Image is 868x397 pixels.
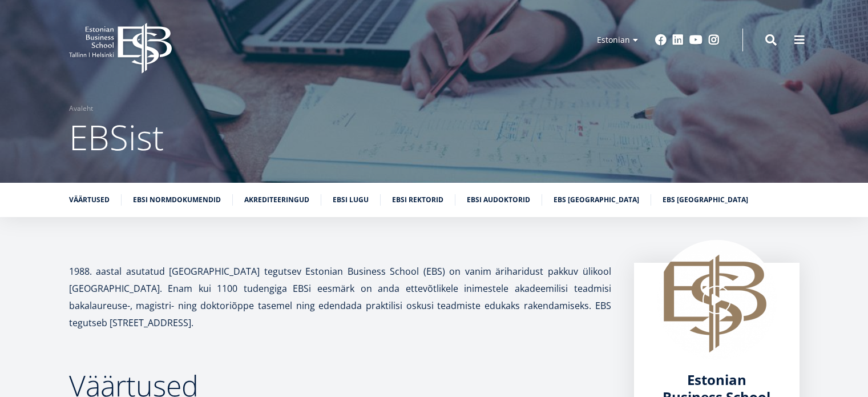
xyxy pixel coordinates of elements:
[708,34,720,46] a: Instagram
[333,194,369,206] a: EBSi lugu
[554,194,639,206] a: EBS [GEOGRAPHIC_DATA]
[655,34,667,46] a: Facebook
[69,194,110,206] a: Väärtused
[663,194,748,206] a: EBS [GEOGRAPHIC_DATA]
[69,103,93,114] a: Avaleht
[133,194,221,206] a: EBSi normdokumendid
[672,34,684,46] a: Linkedin
[244,194,309,206] a: Akrediteeringud
[467,194,530,206] a: EBSi audoktorid
[69,114,164,161] span: EBSist
[689,34,703,46] a: Youtube
[392,194,443,206] a: EBSi rektorid
[69,263,611,331] p: 1988. aastal asutatud [GEOGRAPHIC_DATA] tegutsev Estonian Business School (EBS) on vanim äriharid...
